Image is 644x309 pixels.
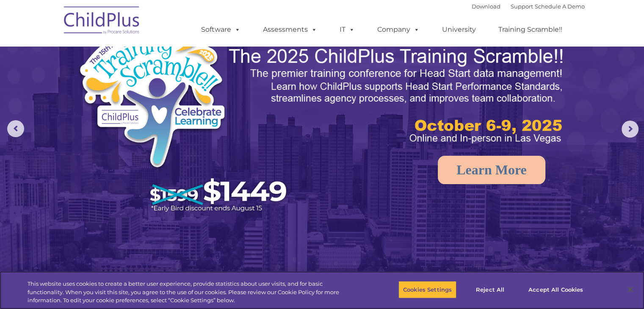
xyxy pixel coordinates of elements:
a: Software [193,21,249,38]
button: Close [621,280,640,299]
a: Assessments [254,21,326,38]
a: Schedule A Demo [535,3,585,10]
div: This website uses cookies to create a better user experience, provide statistics about user visit... [28,280,354,305]
img: ChildPlus by Procare Solutions [60,0,144,43]
a: University [434,21,484,38]
a: Download [472,3,500,10]
font: | [472,3,585,10]
a: Company [369,21,428,38]
button: Cookies Settings [398,281,456,298]
a: Training Scramble!! [490,21,571,38]
a: IT [331,21,363,38]
a: Learn More [438,156,545,184]
span: Phone number [118,91,154,97]
span: Last name [118,56,144,62]
a: Support [511,3,533,10]
button: Accept All Cookies [524,281,588,298]
button: Reject All [464,281,517,298]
